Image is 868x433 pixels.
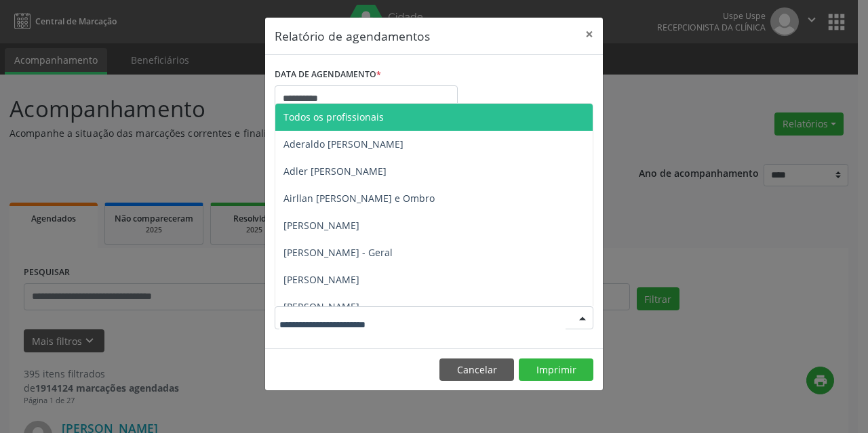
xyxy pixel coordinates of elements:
button: Imprimir [519,358,593,382]
button: Cancelar [439,358,514,382]
span: [PERSON_NAME] [283,300,359,313]
h5: Relatório de agendamentos [275,27,430,45]
span: [PERSON_NAME] [283,219,359,232]
button: Close [576,18,603,51]
span: Aderaldo [PERSON_NAME] [283,138,403,150]
span: Airllan [PERSON_NAME] e Ombro [283,192,435,205]
span: Adler [PERSON_NAME] [283,165,387,178]
span: [PERSON_NAME] [283,273,359,286]
label: DATA DE AGENDAMENTO [275,64,381,85]
span: Todos os profissionais [283,110,384,123]
span: [PERSON_NAME] - Geral [283,246,393,259]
